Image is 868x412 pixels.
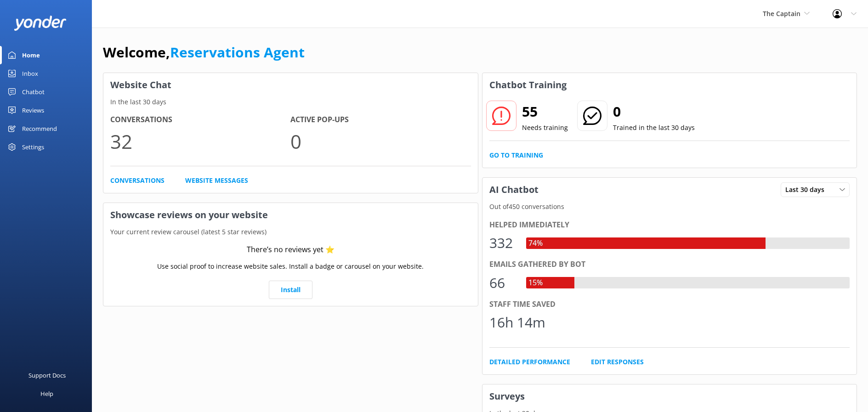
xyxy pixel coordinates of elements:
[22,119,57,138] div: Recommend
[785,185,830,195] span: Last 30 days
[110,114,290,126] h4: Conversations
[185,175,248,186] a: Website Messages
[489,299,850,310] div: Staff time saved
[522,123,568,133] p: Needs training
[591,357,644,367] a: Edit Responses
[489,232,517,254] div: 332
[482,73,573,97] h3: Chatbot Training
[290,126,471,157] p: 0
[247,244,335,256] div: There’s no reviews yet ⭐
[28,366,66,384] div: Support Docs
[22,64,38,83] div: Inbox
[110,126,290,157] p: 32
[489,219,850,231] div: Helped immediately
[103,227,478,237] p: Your current review carousel (latest 5 star reviews)
[110,175,165,186] a: Conversations
[613,101,695,123] h2: 0
[522,101,568,123] h2: 55
[103,97,478,107] p: In the last 30 days
[22,83,45,101] div: Chatbot
[22,138,44,156] div: Settings
[157,261,424,271] p: Use social proof to increase website sales. Install a badge or carousel on your website.
[526,237,545,249] div: 74%
[482,384,857,408] h3: Surveys
[269,281,312,299] a: Install
[763,9,800,18] span: The Captain
[482,178,545,202] h3: AI Chatbot
[489,272,517,294] div: 66
[22,101,44,119] div: Reviews
[103,41,305,63] h1: Welcome,
[489,259,850,271] div: Emails gathered by bot
[489,311,545,333] div: 16h 14m
[489,357,570,367] a: Detailed Performance
[22,46,40,64] div: Home
[14,16,67,31] img: yonder-white-logo.png
[40,384,53,403] div: Help
[489,150,543,160] a: Go to Training
[613,123,695,133] p: Trained in the last 30 days
[290,114,471,126] h4: Active Pop-ups
[526,277,545,289] div: 15%
[103,73,478,97] h3: Website Chat
[103,203,478,227] h3: Showcase reviews on your website
[482,202,857,212] p: Out of 450 conversations
[170,43,305,62] a: Reservations Agent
